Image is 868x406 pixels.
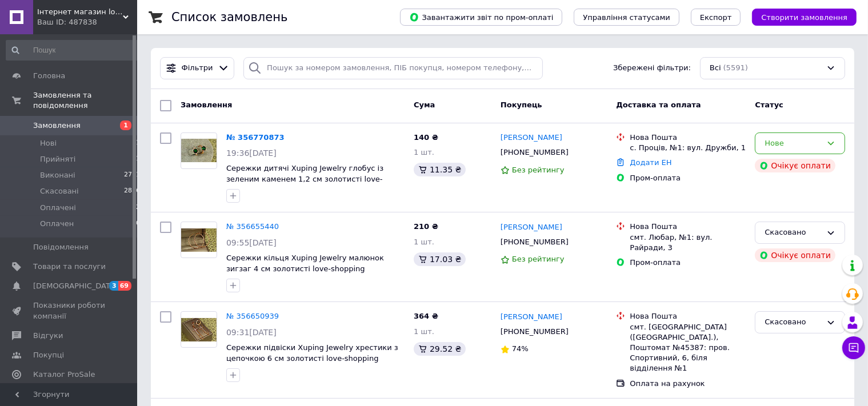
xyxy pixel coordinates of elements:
[414,148,434,156] span: 1 шт.
[136,203,140,213] span: 2
[691,9,741,26] button: Експорт
[409,12,553,22] span: Завантажити звіт по пром-оплаті
[136,154,140,164] span: 1
[512,255,565,263] span: Без рейтингу
[400,9,562,26] button: Завантажити звіт по пром-оплаті
[37,17,137,27] div: Ваш ID: 487838
[700,13,732,22] span: Експорт
[40,154,75,164] span: Прийняті
[171,10,287,24] h1: Список замовлень
[181,139,217,163] img: Фото товару
[226,312,279,320] a: № 356650939
[501,222,562,233] a: [PERSON_NAME]
[40,186,79,196] span: Скасовані
[226,238,277,247] span: 09:55[DATE]
[33,242,89,252] span: Повідомлення
[414,222,438,231] span: 210 ₴
[33,331,63,341] span: Відгуки
[414,327,434,336] span: 1 шт.
[40,170,75,180] span: Виконані
[181,228,217,252] img: Фото товару
[33,281,118,291] span: [DEMOGRAPHIC_DATA]
[512,344,529,353] span: 74%
[33,262,106,272] span: Товари та послуги
[723,63,748,72] span: (5591)
[583,13,670,22] span: Управління статусами
[136,219,140,229] span: 0
[33,120,81,131] span: Замовлення
[414,252,466,266] div: 17.03 ₴
[40,138,57,148] span: Нові
[226,328,277,337] span: 09:31[DATE]
[414,312,438,320] span: 364 ₴
[181,318,217,342] img: Фото товару
[37,7,123,17] span: Інтернет магазин love-shopping
[630,143,746,153] div: с. Проців, №1: вул. Дружби, 1
[616,101,701,109] span: Доставка та оплата
[181,222,217,258] a: Фото товару
[120,120,131,130] span: 1
[498,324,571,339] div: [PHONE_NUMBER]
[501,132,562,143] a: [PERSON_NAME]
[414,101,435,109] span: Cума
[755,101,783,109] span: Статус
[33,300,106,321] span: Показники роботи компанії
[33,350,64,360] span: Покупці
[765,227,822,239] div: Скасовано
[414,238,434,246] span: 1 шт.
[181,132,217,169] a: Фото товару
[33,90,137,111] span: Замовлення та повідомлення
[630,258,746,268] div: Пром-оплата
[630,173,746,183] div: Пром-оплата
[226,148,277,158] span: 19:36[DATE]
[226,133,285,142] a: № 356770873
[124,170,140,180] span: 2771
[181,311,217,348] a: Фото товару
[574,9,679,26] button: Управління статусами
[414,133,438,142] span: 140 ₴
[40,203,76,213] span: Оплачені
[498,145,571,160] div: [PHONE_NUMBER]
[630,322,746,374] div: смт. [GEOGRAPHIC_DATA] ([GEOGRAPHIC_DATA].), Поштомат №45387: пров. Спортивний, 6, біля відділенн...
[226,343,398,363] a: Сережки підвіски Xuping Jewelry хрестики з цепочкою 6 см золотисті love-shopping
[512,166,565,174] span: Без рейтингу
[124,186,140,196] span: 2816
[33,369,95,380] span: Каталог ProSale
[761,13,847,22] span: Створити замовлення
[414,342,466,356] div: 29.52 ₴
[842,336,865,359] button: Чат з покупцем
[226,254,384,273] a: Сережки кільця Хuping Jewelry малюнок зигзаг 4 см золотисті love-shopping
[630,222,746,232] div: Нова Пошта
[765,138,822,150] div: Нове
[765,316,822,328] div: Скасовано
[6,40,141,61] input: Пошук
[630,379,746,389] div: Оплата на рахунок
[40,219,74,229] span: Оплачен
[613,63,691,74] span: Збережені фільтри:
[755,159,835,172] div: Очікує оплати
[181,101,232,109] span: Замовлення
[226,222,279,231] a: № 356655440
[752,9,857,26] button: Створити замовлення
[630,311,746,321] div: Нова Пошта
[501,101,542,109] span: Покупець
[630,158,671,167] a: Додати ЕН
[630,232,746,253] div: смт. Любар, №1: вул. Райради, 3
[33,71,65,81] span: Головна
[226,164,383,194] a: Сережки дитячі Xuping Jewelry глобус із зеленим каменем 1,2 см золотисті love-shopping
[118,281,131,291] span: 69
[414,163,466,176] div: 11.35 ₴
[710,63,721,74] span: Всі
[755,248,835,262] div: Очікує оплати
[741,13,857,21] a: Створити замовлення
[630,132,746,143] div: Нова Пошта
[498,235,571,250] div: [PHONE_NUMBER]
[136,138,140,148] span: 1
[501,312,562,323] a: [PERSON_NAME]
[109,281,118,291] span: 3
[243,57,543,79] input: Пошук за номером замовлення, ПІБ покупця, номером телефону, Email, номером накладної
[182,63,213,74] span: Фільтри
